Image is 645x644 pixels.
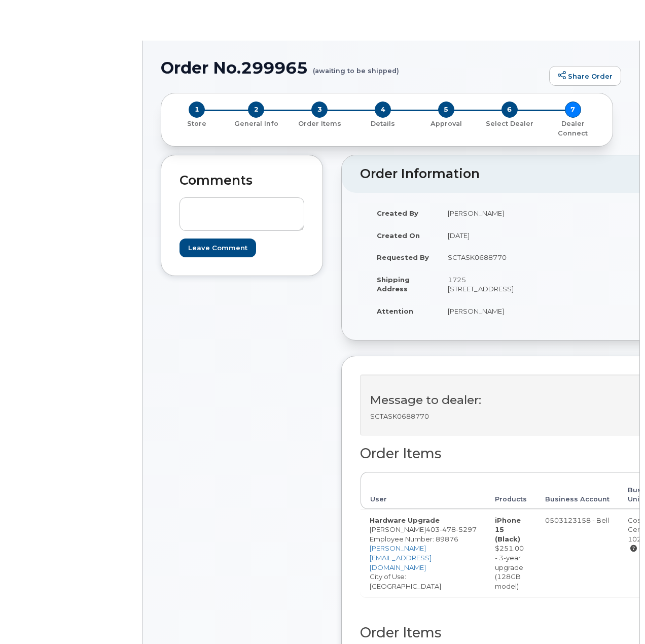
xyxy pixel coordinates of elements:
[414,118,478,128] a: 5 Approval
[351,118,415,128] a: 4 Details
[288,118,351,128] a: 3 Order Items
[229,119,284,128] p: General Info
[426,525,477,533] span: 403
[173,119,221,128] p: Store
[355,119,411,128] p: Details
[375,101,391,118] span: 4
[438,101,454,118] span: 5
[456,525,477,533] span: 5297
[311,101,328,118] span: 3
[377,231,420,240] strong: Created On
[495,516,521,543] strong: iPhone 15 (Black)
[440,525,456,533] span: 478
[161,59,544,77] h1: Order No.299965
[377,276,410,293] strong: Shipping Address
[439,202,540,224] td: [PERSON_NAME]
[377,307,413,315] strong: Attention
[439,246,540,268] td: SCTASK0688770
[370,544,432,571] a: [PERSON_NAME][EMAIL_ADDRESS][DOMAIN_NAME]
[439,224,540,247] td: [DATE]
[361,509,486,597] td: [PERSON_NAME] City of Use: [GEOGRAPHIC_DATA]
[486,472,536,509] th: Products
[313,59,399,75] small: (awaiting to be shipped)
[536,472,619,509] th: Business Account
[501,101,518,118] span: 6
[370,516,440,524] strong: Hardware Upgrade
[439,300,540,322] td: [PERSON_NAME]
[536,509,619,597] td: 0503123158 - Bell
[189,101,205,118] span: 1
[478,118,541,128] a: 6 Select Dealer
[225,118,288,128] a: 2 General Info
[169,118,225,128] a: 1 Store
[486,509,536,597] td: $251.00 - 3-year upgrade (128GB model)
[482,119,537,128] p: Select Dealer
[361,472,486,509] th: User
[248,101,264,118] span: 2
[370,535,458,543] span: Employee Number: 89876
[377,209,418,217] strong: Created By
[418,119,474,128] p: Approval
[377,253,429,261] strong: Requested By
[439,268,540,300] td: 1725 [STREET_ADDRESS]
[180,174,304,188] h2: Comments
[549,66,621,86] a: Share Order
[180,239,256,257] input: Leave Comment
[292,119,347,128] p: Order Items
